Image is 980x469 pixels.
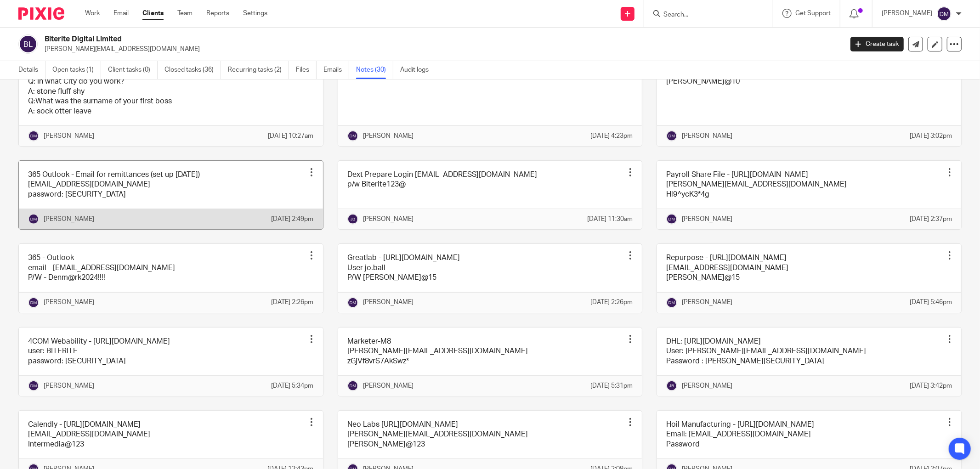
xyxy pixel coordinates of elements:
p: [PERSON_NAME] [682,381,732,390]
p: [DATE] 2:37pm [910,215,952,224]
a: Settings [243,9,267,18]
p: [DATE] 5:46pm [910,298,952,307]
img: svg%3E [28,130,39,141]
img: svg%3E [347,297,358,308]
img: svg%3E [28,214,39,225]
p: [DATE] 4:23pm [590,131,633,141]
img: svg%3E [347,380,358,391]
p: [DATE] 2:26pm [590,298,633,307]
p: [PERSON_NAME] [363,381,414,390]
img: svg%3E [28,297,39,308]
a: Work [85,9,100,18]
p: [DATE] 2:26pm [272,298,314,307]
a: Open tasks (1) [52,61,101,79]
p: [PERSON_NAME] [44,215,94,224]
p: [PERSON_NAME] [682,298,732,307]
p: [PERSON_NAME][EMAIL_ADDRESS][DOMAIN_NAME] [45,45,837,54]
span: Get Support [795,10,831,17]
p: [PERSON_NAME] [363,298,414,307]
img: svg%3E [28,380,39,391]
img: svg%3E [18,34,38,54]
p: [DATE] 5:34pm [272,381,314,390]
a: Notes (30) [356,61,393,79]
p: [DATE] 5:31pm [590,381,633,390]
a: Client tasks (0) [108,61,158,79]
img: Pixie [18,7,64,20]
p: [PERSON_NAME] [363,131,414,141]
img: svg%3E [347,214,358,225]
a: Email [113,9,129,18]
p: [DATE] 10:27am [268,131,314,141]
p: [PERSON_NAME] [882,9,932,18]
p: [DATE] 11:30am [587,215,633,224]
p: [PERSON_NAME] [682,215,732,224]
a: Create task [850,37,904,51]
p: [DATE] 3:02pm [910,131,952,141]
a: Files [296,61,317,79]
a: Clients [142,9,164,18]
p: [PERSON_NAME] [44,131,94,141]
p: [PERSON_NAME] [44,298,94,307]
a: Details [18,61,45,79]
p: [DATE] 2:49pm [272,215,314,224]
a: Emails [323,61,349,79]
a: Reports [206,9,229,18]
img: svg%3E [347,130,358,141]
p: [PERSON_NAME] [44,381,94,390]
img: svg%3E [666,214,677,225]
img: svg%3E [666,380,677,391]
h2: Biterite Digital Limited [45,34,678,44]
a: Closed tasks (36) [164,61,221,79]
p: [PERSON_NAME] [363,215,414,224]
p: [DATE] 3:42pm [910,381,952,390]
a: Recurring tasks (2) [228,61,289,79]
a: Audit logs [400,61,436,79]
input: Search [663,11,745,19]
img: svg%3E [937,6,952,21]
img: svg%3E [666,297,677,308]
p: [PERSON_NAME] [682,131,732,141]
a: Team [177,9,193,18]
img: svg%3E [666,130,677,141]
